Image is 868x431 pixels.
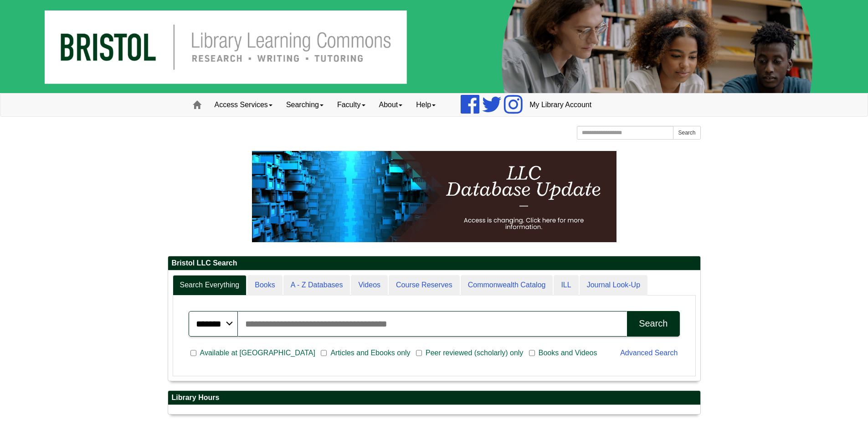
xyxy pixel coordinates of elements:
[252,151,616,242] img: HTML tutorial
[330,93,372,116] a: Faculty
[639,318,668,329] div: Search
[190,349,196,357] input: Available at [GEOGRAPHIC_DATA]
[372,93,410,116] a: About
[673,126,700,140] button: Search
[554,275,578,296] a: ILL
[279,93,330,116] a: Searching
[327,348,414,358] span: Articles and Ebooks only
[168,391,700,405] h2: Library Hours
[351,275,388,296] a: Videos
[283,275,350,296] a: A - Z Databases
[196,348,319,358] span: Available at [GEOGRAPHIC_DATA]
[422,348,527,358] span: Peer reviewed (scholarly) only
[535,348,601,358] span: Books and Videos
[620,349,678,357] a: Advanced Search
[461,275,553,296] a: Commonwealth Catalog
[627,311,679,337] button: Search
[168,256,700,270] h2: Bristol LLC Search
[173,275,247,296] a: Search Everything
[208,93,279,116] a: Access Services
[523,93,598,116] a: My Library Account
[321,349,327,357] input: Articles and Ebooks only
[247,275,282,296] a: Books
[416,349,422,357] input: Peer reviewed (scholarly) only
[389,275,460,296] a: Course Reserves
[529,349,535,357] input: Books and Videos
[409,93,442,116] a: Help
[580,275,647,296] a: Journal Look-Up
